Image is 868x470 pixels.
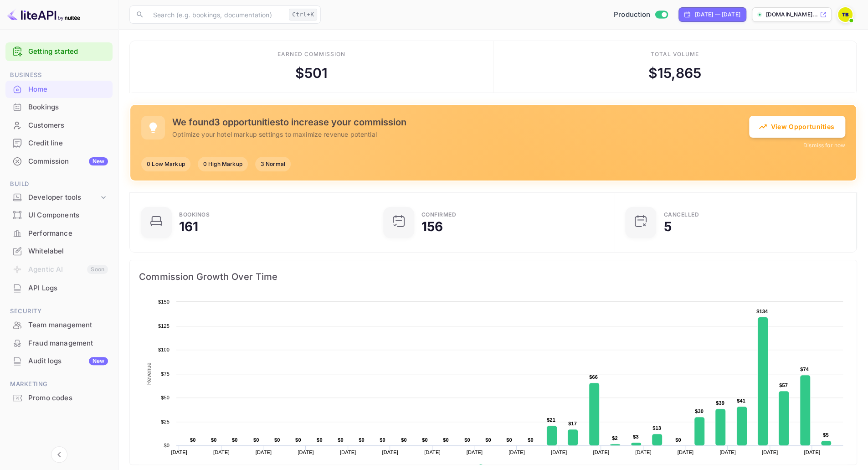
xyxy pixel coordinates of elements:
div: New [89,157,108,165]
text: $17 [568,421,577,426]
text: $0 [422,437,428,443]
span: Business [5,70,113,80]
span: 0 Low Markup [141,160,190,168]
text: $0 [401,437,407,443]
text: $30 [695,408,704,414]
text: $0 [295,437,301,443]
img: LiteAPI logo [7,7,80,22]
a: Credit line [5,134,113,151]
div: Bookings [179,212,210,217]
div: Audit logs [28,356,108,367]
text: [DATE] [762,449,778,455]
text: [DATE] [467,449,483,455]
a: Team management [5,316,113,333]
span: Security [5,306,113,316]
text: [DATE] [213,449,230,455]
text: $0 [317,437,323,443]
div: Performance [28,228,108,239]
div: Performance [5,225,113,243]
a: Performance [5,225,113,242]
div: API Logs [28,283,108,294]
text: [DATE] [804,449,820,455]
a: CommissionNew [5,153,113,170]
div: Fraud management [5,335,113,352]
div: Fraud management [28,338,108,349]
div: Team management [5,316,113,334]
div: Customers [28,120,108,131]
text: $0 [485,437,491,443]
text: $0 [232,437,238,443]
p: [DOMAIN_NAME]... [766,10,818,19]
text: [DATE] [719,449,736,455]
div: Getting started [5,42,113,61]
div: Promo codes [28,393,108,403]
text: $66 [589,374,598,380]
text: $0 [675,437,681,443]
span: Commission Growth Over Time [139,269,847,284]
div: Team management [28,320,108,331]
div: Credit line [5,134,113,152]
text: $0 [443,437,449,443]
a: Customers [5,117,113,134]
text: $0 [253,437,259,443]
a: Bookings [5,98,113,115]
div: [DATE] — [DATE] [694,10,740,19]
div: Credit line [28,138,108,149]
text: $0 [528,437,534,443]
text: $0 [190,437,196,443]
text: [DATE] [171,449,187,455]
a: UI Components [5,207,113,223]
text: $0 [506,437,512,443]
div: Developer tools [5,190,113,206]
text: $75 [161,371,169,377]
div: Confirmed [421,212,457,217]
text: [DATE] [340,449,356,455]
a: Promo codes [5,389,113,406]
p: Optimize your hotel markup settings to maximize revenue potential [172,129,749,139]
div: Bookings [28,102,108,113]
text: [DATE] [382,449,398,455]
div: $ 15,865 [648,63,701,83]
div: Earned commission [277,50,345,58]
text: $5 [823,432,829,438]
text: $74 [800,367,809,372]
span: Marketing [5,379,113,389]
div: 5 [663,220,671,233]
text: [DATE] [298,449,314,455]
div: Customers [5,117,113,134]
text: $13 [652,425,661,431]
div: Ctrl+K [289,9,317,21]
text: $150 [158,299,169,305]
text: $0 [338,437,344,443]
text: $0 [211,437,217,443]
img: Traveloka B2B [838,7,853,22]
button: Dismiss for now [803,141,845,150]
div: New [89,357,108,365]
span: 0 High Markup [198,160,248,168]
div: Developer tools [28,192,99,203]
text: $25 [161,419,169,424]
div: CANCELLED [663,212,699,217]
div: Promo codes [5,389,113,407]
text: $0 [359,437,365,443]
div: Switch to Sandbox mode [610,10,672,20]
text: $125 [158,323,169,329]
text: $57 [779,382,788,388]
button: View Opportunities [749,116,845,138]
div: Home [5,81,113,98]
text: [DATE] [256,449,272,455]
text: $0 [164,443,169,448]
a: Fraud management [5,335,113,351]
div: UI Components [5,207,113,224]
span: Build [5,179,113,189]
div: UI Components [28,210,108,221]
text: Revenue [146,362,152,385]
text: $100 [158,347,169,352]
text: $39 [716,400,724,406]
div: $ 501 [295,63,328,83]
a: Audit logsNew [5,352,113,369]
div: Total volume [650,50,699,58]
h5: We found 3 opportunities to increase your commission [172,117,749,128]
text: [DATE] [678,449,694,455]
a: Getting started [28,46,108,57]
